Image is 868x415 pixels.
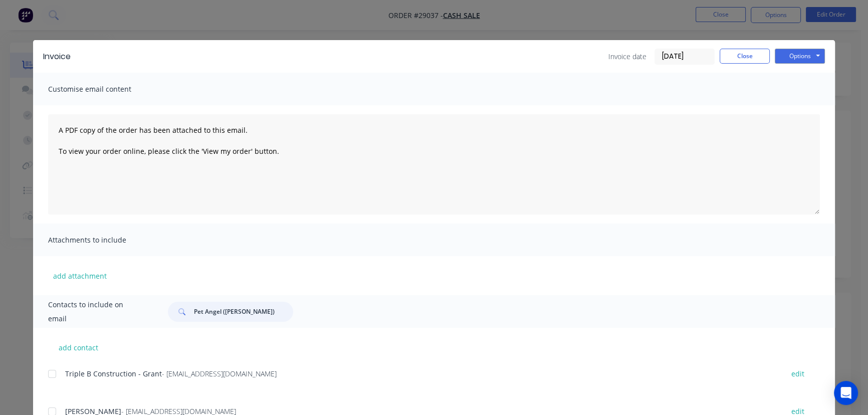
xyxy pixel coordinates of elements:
[775,49,825,64] button: Options
[48,268,112,283] button: add attachment
[194,302,293,322] input: Search...
[608,51,646,62] span: Invoice date
[43,51,71,63] div: Invoice
[48,114,820,215] textarea: A PDF copy of the order has been attached to this email. To view your order online, please click ...
[48,82,158,96] span: Customise email content
[720,49,770,64] button: Close
[48,340,108,355] button: add contact
[162,369,277,378] span: - [EMAIL_ADDRESS][DOMAIN_NAME]
[785,367,810,380] button: edit
[834,381,858,405] div: Open Intercom Messenger
[48,233,158,247] span: Attachments to include
[48,298,143,326] span: Contacts to include on email
[65,369,162,378] span: Triple B Construction - Grant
